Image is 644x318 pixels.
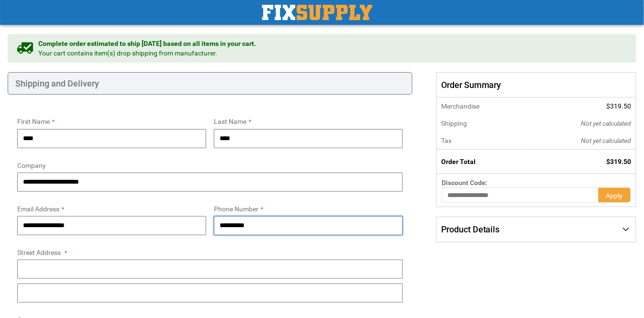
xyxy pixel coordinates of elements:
span: Phone Number [214,205,258,213]
span: Company [17,162,46,169]
span: Street Address [17,249,61,256]
span: Complete order estimated to ship [DATE] based on all items in your cart. [38,39,256,48]
span: First Name [17,118,50,125]
img: Fix Industrial Supply [262,5,372,20]
th: Tax [437,132,525,150]
span: Apply [606,192,623,199]
span: Not yet calculated [581,120,632,127]
span: Last Name [214,118,246,125]
span: Your cart contains item(s) drop shipping from manufacturer. [38,48,256,58]
span: Product Details [441,224,500,234]
span: Not yet calculated [581,137,632,144]
span: $319.50 [607,102,632,110]
span: Discount Code: [442,179,488,186]
strong: Order Total [441,158,476,165]
button: Apply [599,187,631,203]
span: Order Summary [436,72,636,98]
th: Merchandise [437,98,525,115]
span: Email Address [17,205,59,213]
div: Shipping and Delivery [8,72,412,95]
a: store logo [262,5,372,20]
span: $319.50 [607,158,632,165]
span: Shipping [441,120,467,127]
